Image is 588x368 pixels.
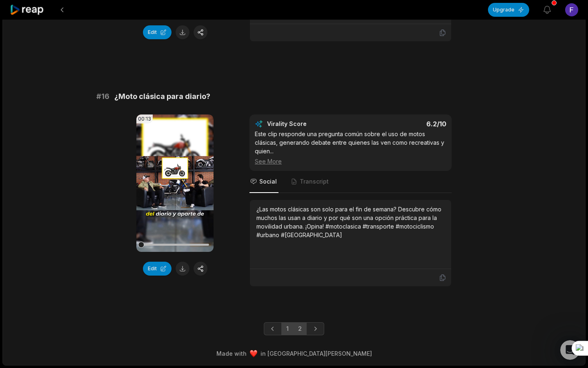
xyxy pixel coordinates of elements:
span: # 16 [96,91,109,102]
a: Previous page [264,322,282,335]
ul: Pagination [264,322,324,335]
video: Your browser does not support mp4 format. [136,114,214,252]
a: Page 2 is your current page [293,322,307,335]
button: Edit [143,262,171,276]
span: Social [259,177,277,186]
a: Page 1 [281,322,294,335]
div: Virality Score [267,120,355,128]
img: heart emoji [250,350,257,357]
div: Este clip responde una pregunta común sobre el uso de motos clásicas, generando debate entre quie... [255,130,446,166]
button: Edit [143,25,171,39]
nav: Tabs [249,171,452,193]
div: 6.2 /10 [359,120,447,128]
iframe: Intercom live chat [560,340,580,360]
div: Made with in [GEOGRAPHIC_DATA][PERSON_NAME] [10,349,578,358]
span: Transcript [300,177,329,186]
div: ¿Las motos clásicas son solo para el fin de semana? Descubre cómo muchos las usan a diario y por ... [256,205,445,239]
button: Upgrade [488,3,529,17]
span: ¿Moto clásica para diario? [114,91,210,102]
a: Next page [306,322,324,335]
div: See More [255,157,446,166]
